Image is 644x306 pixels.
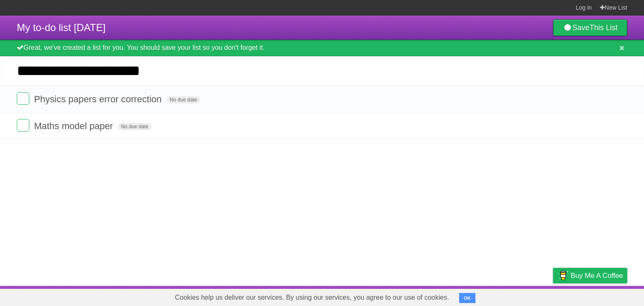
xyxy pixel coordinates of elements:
b: This List [589,23,618,32]
span: Physics papers error correction [34,94,164,104]
a: SaveThis List [553,19,627,36]
a: Terms [514,288,532,304]
span: No due date [118,123,152,130]
a: Suggest a feature [574,288,627,304]
a: Buy me a coffee [553,268,627,283]
span: Buy me a coffee [571,268,623,283]
label: Done [17,92,29,105]
a: About [441,288,459,304]
span: No due date [166,96,200,104]
img: Buy me a coffee [557,268,569,283]
a: Developers [469,288,503,304]
span: My to-do list [DATE] [17,22,106,33]
span: Maths model paper [34,121,115,131]
span: Cookies help us deliver our services. By using our services, you agree to our use of cookies. [166,289,457,306]
button: OK [459,293,475,303]
label: Done [17,119,29,132]
a: Privacy [542,288,564,304]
